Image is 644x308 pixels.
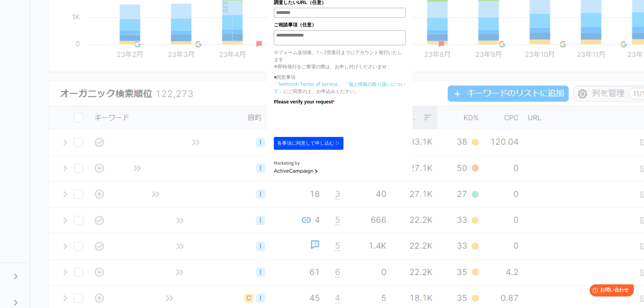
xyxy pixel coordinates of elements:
p: にご同意の上、お申込みください。 [274,80,406,95]
iframe: reCAPTCHA [274,107,377,134]
p: ※フォーム送信後、1～2営業日までにアカウント発行いたします ※即時発行をご希望の際は、お申し付けくださいませ [274,49,406,70]
div: Marketing by [274,160,406,167]
a: 「Semrush Terms of Service」 [274,81,342,87]
label: Please verify your request [274,98,406,105]
p: ■同意事項 [274,73,406,80]
button: 各事項に同意して申し込む ▷ [274,137,343,150]
label: ご相談事項（任意） [274,21,406,28]
iframe: Help widget launcher [584,282,637,301]
a: 「個人情報の取り扱いについて」 [274,81,405,94]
